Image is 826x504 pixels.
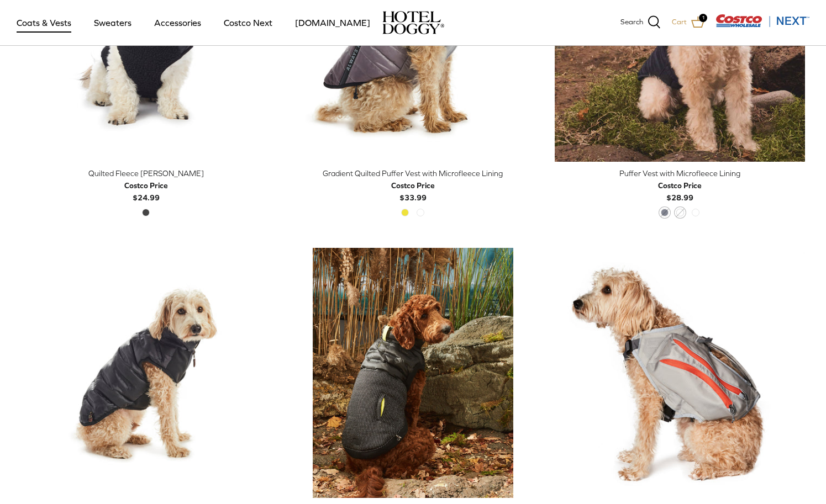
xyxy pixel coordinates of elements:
[382,11,444,34] img: hoteldoggycom
[699,14,707,22] span: 1
[555,167,805,179] div: Puffer Vest with Microfleece Lining
[715,21,809,29] a: Visit Costco Next
[658,179,702,202] b: $28.99
[21,167,271,204] a: Quilted Fleece [PERSON_NAME] Costco Price$24.99
[672,17,687,28] span: Cart
[288,248,538,498] a: Hybrid Quilted Vest
[285,4,380,41] a: [DOMAIN_NAME]
[214,4,282,41] a: Costco Next
[672,15,704,30] a: Cart 1
[288,167,538,179] div: Gradient Quilted Puffer Vest with Microfleece Lining
[288,167,538,204] a: Gradient Quilted Puffer Vest with Microfleece Lining Costco Price$33.99
[620,17,643,28] span: Search
[144,4,211,41] a: Accessories
[124,179,168,202] b: $24.99
[391,179,435,202] b: $33.99
[715,14,809,28] img: Costco Next
[555,248,805,498] a: Hiking Vest with Pockets
[124,179,168,192] div: Costco Price
[555,167,805,204] a: Puffer Vest with Microfleece Lining Costco Price$28.99
[21,167,271,179] div: Quilted Fleece [PERSON_NAME]
[84,4,141,41] a: Sweaters
[382,11,444,34] a: hoteldoggy.com hoteldoggycom
[7,4,81,41] a: Coats & Vests
[21,248,271,498] a: Puffer Vest
[391,179,435,192] div: Costco Price
[620,15,661,30] a: Search
[658,179,702,192] div: Costco Price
